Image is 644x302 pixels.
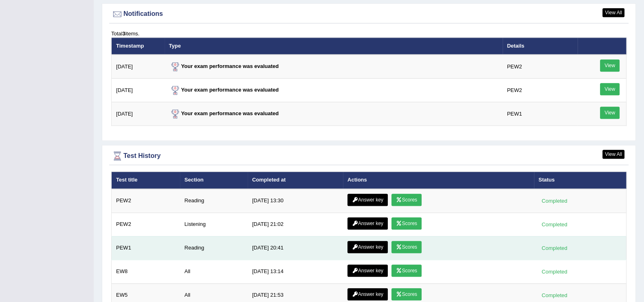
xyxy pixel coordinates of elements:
[347,194,388,206] a: Answer key
[538,220,570,229] div: Completed
[165,37,503,55] th: Type
[248,212,343,236] td: [DATE] 21:02
[112,79,165,102] td: [DATE]
[112,55,165,79] td: [DATE]
[503,102,578,126] td: PEW1
[180,212,248,236] td: Listening
[602,150,624,159] a: View All
[347,217,388,230] a: Answer key
[347,265,388,277] a: Answer key
[538,291,570,300] div: Completed
[600,59,620,72] a: View
[248,260,343,283] td: [DATE] 13:14
[180,189,248,213] td: Reading
[180,260,248,283] td: All
[169,87,279,93] strong: Your exam performance was evaluated
[391,217,422,230] a: Scores
[111,30,626,37] div: Total items.
[343,172,534,189] th: Actions
[503,79,578,102] td: PEW2
[503,37,578,55] th: Details
[112,212,180,236] td: PEW2
[600,83,620,95] a: View
[248,236,343,260] td: [DATE] 20:41
[169,110,279,116] strong: Your exam performance was evaluated
[538,244,570,252] div: Completed
[112,260,180,283] td: EW8
[180,172,248,189] th: Section
[248,189,343,213] td: [DATE] 13:30
[391,241,422,253] a: Scores
[391,288,422,300] a: Scores
[347,241,388,253] a: Answer key
[169,63,279,69] strong: Your exam performance was evaluated
[391,194,422,206] a: Scores
[534,172,626,189] th: Status
[538,197,570,205] div: Completed
[600,107,620,119] a: View
[112,172,180,189] th: Test title
[503,55,578,79] td: PEW2
[112,37,165,55] th: Timestamp
[538,267,570,276] div: Completed
[111,150,626,162] div: Test History
[347,288,388,300] a: Answer key
[112,102,165,126] td: [DATE]
[112,189,180,213] td: PEW2
[111,8,626,20] div: Notifications
[180,236,248,260] td: Reading
[391,265,422,277] a: Scores
[248,172,343,189] th: Completed at
[602,8,624,17] a: View All
[112,236,180,260] td: PEW1
[122,31,125,37] b: 3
